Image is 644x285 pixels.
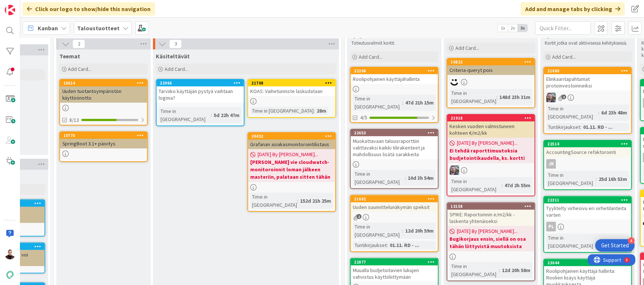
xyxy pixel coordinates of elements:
div: 28m [315,107,328,115]
div: 21918Kesken vuoden valmistuneen kohteen €/m2/kk [448,115,535,138]
span: Add Card... [359,54,383,60]
div: 22966 [157,80,244,86]
span: 4/5 [361,114,368,121]
div: 22311 [548,198,631,203]
img: AA [5,249,15,260]
div: 10776SpringBoot 3.1+ päivitys [60,132,147,148]
a: 20432Grafanan asiakasmonitorointilistaus[DATE] By [PERSON_NAME]...[PERSON_NAME] vie cloudwatch-mo... [248,132,336,212]
span: Kanban [38,24,58,32]
div: Tyylitelty virhesivu eri virhetilanteita varten [544,203,631,220]
div: 01.11. RD - ... [388,241,421,249]
div: 22877 [354,260,438,265]
div: 16822Criteria-queryt pois [448,59,535,75]
a: 15614Uuden tuotantoympäristön käyttöönotto8/13 [59,79,148,126]
div: Time in [GEOGRAPHIC_DATA] [547,171,596,187]
span: 3x [518,24,528,32]
div: Get Started [601,242,629,249]
span: : [596,175,597,183]
span: Käsiteltävät [156,52,190,60]
div: Time in [GEOGRAPHIC_DATA] [450,89,497,105]
div: 16822 [451,59,535,65]
span: : [211,111,212,119]
div: 13158 [448,203,535,210]
div: 21682 [351,196,438,202]
div: SPIKE: Raportoinnin e/m2/kk -laskenta yhtenäiseksi [448,210,535,226]
div: 25d 16h 53m [597,175,629,183]
div: 10776 [60,132,147,139]
div: 15614 [60,80,147,86]
span: Add Card... [68,66,92,72]
div: 21682 [354,196,438,202]
div: Muualla budjetoitavien lukujen vahvistus käyttöliittymään [351,265,438,282]
span: Add Card... [165,66,189,72]
span: 2 [562,95,566,99]
div: 22514 [548,141,631,147]
div: 22268 [354,68,438,73]
div: SpringBoot 3.1+ päivitys [60,139,147,148]
div: 23044 [544,260,631,266]
div: 21918 [448,115,535,121]
div: Criteria-queryt pois [448,65,535,75]
div: Time in [GEOGRAPHIC_DATA] [353,95,403,111]
span: : [387,241,388,249]
div: 22268Roolipohjainen käyttäjähallinta [351,68,438,84]
div: 22311Tyylitelty virhesivu eri virhetilanteita varten [544,197,631,220]
div: 21708 [248,80,335,86]
img: Visit kanbanzone.com [5,5,15,15]
div: 5d 22h 47m [212,111,242,119]
span: : [499,266,500,274]
div: 22653 [354,130,438,135]
span: [DATE] By [PERSON_NAME]... [457,227,518,235]
div: 6d 23h 48m [600,109,629,117]
div: 22966Tarviiko käyttäjän pystyä vaihtaan loginia? [157,80,244,103]
span: : [405,174,406,182]
img: TK [450,165,459,175]
div: 22653 [351,130,438,136]
a: 22268Roolipohjainen käyttäjähallintaTime in [GEOGRAPHIC_DATA]:47d 21h 15m4/5 [350,67,439,123]
div: 22653Muokattavaan talousraporttiin valittavaksi kaikki tilirakenteet ja mahdollisuus lisätä sarak... [351,130,438,159]
a: 21918Kesken vuoden valmistuneen kohteen €/m2/kk[DATE] By [PERSON_NAME]...Ei tehdä raporttimuutoks... [447,114,535,196]
div: TK [544,93,631,102]
div: Elinkaaritapahtumat protoinvestoinneiksi [544,74,631,90]
div: 47d 2h 55m [503,181,533,189]
div: 21680 [548,68,631,73]
b: [PERSON_NAME] vie cloudwatch-monitoroinnit loman jälkeen masteriin, palataan sitten tähän [251,158,333,181]
img: TK [547,93,556,102]
div: Uuden suunnittelunäkymän speksit [351,202,438,212]
div: 20432 [248,133,335,140]
a: 16822Criteria-queryt poisMHTime in [GEOGRAPHIC_DATA]:148d 23h 31m [447,58,535,108]
b: Bugikorjaus ensin, siellä on osa tähän liittyvistä muutoksista [450,235,533,250]
span: : [403,227,404,235]
a: 10776SpringBoot 3.1+ päivitys [59,131,148,162]
div: 21708 [252,80,335,86]
div: 22514AccountingSource refaktorointi [544,141,631,157]
span: : [581,123,582,131]
span: 2x [508,24,518,32]
div: 21682Uuden suunnittelunäkymän speksit [351,196,438,212]
span: : [403,99,404,107]
b: Taloustuotteet [77,24,120,32]
div: Time in [GEOGRAPHIC_DATA] [353,170,405,186]
div: 13158 [451,204,535,209]
div: 21680Elinkaaritapahtumat protoinvestoinneiksi [544,68,631,90]
div: 01.11. RD - ... [582,123,615,131]
a: 22311Tyylitelty virhesivu eri virhetilanteita vartenPLTime in [GEOGRAPHIC_DATA]:18d 20h 1m [544,196,632,253]
a: 13158SPIKE: Raportoinnin e/m2/kk -laskenta yhtenäiseksi[DATE] By [PERSON_NAME]...Bugikorjaus ensi... [447,202,535,281]
div: 47d 21h 15m [404,99,436,107]
span: Add Card... [456,45,479,51]
div: 9 [38,3,40,9]
div: Tarviiko käyttäjän pystyä vaihtaan loginia? [157,86,244,103]
div: Open Get Started checklist, remaining modules: 4 [595,239,635,252]
div: AccountingSource refaktorointi [544,147,631,157]
div: Grafanan asiakasmonitorointilistaus [248,140,335,149]
div: Uuden tuotantoympäristön käyttöönotto [60,86,147,103]
div: Roolipohjainen käyttäjähallinta [351,74,438,84]
img: avatar [5,270,15,280]
span: : [497,93,498,101]
div: 15614Uuden tuotantoympäristön käyttöönotto [60,80,147,103]
p: Kortit jotka ovat aktiivisessa kehityksessä. [545,40,631,46]
input: Quick Filter... [535,21,591,35]
div: 12d 20h 58m [500,266,533,274]
span: : [599,109,600,117]
div: 20432 [252,134,335,139]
